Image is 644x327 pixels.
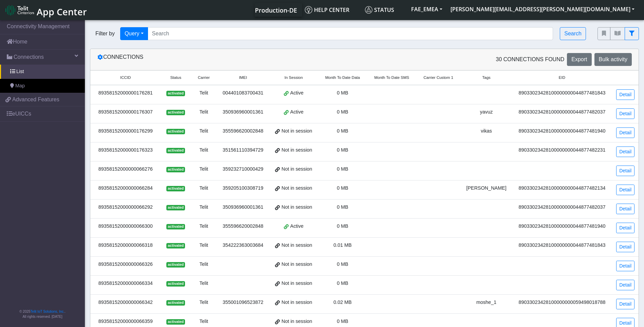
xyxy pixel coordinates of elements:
div: 89033023428100000000044877481843 [516,242,608,249]
div: 89358152000000066276 [94,166,157,173]
span: activated [166,205,185,210]
span: 0 MB [337,261,348,267]
span: Not in session [281,299,312,306]
div: 89358152000000066292 [94,204,157,211]
span: IMEI [239,75,247,81]
div: Telit [195,185,213,192]
span: activated [166,224,185,229]
a: Detail [616,108,634,119]
span: 0.01 MB [333,242,352,248]
a: Detail [616,127,634,138]
a: Your current platform instance [255,3,297,17]
span: List [16,68,24,75]
span: Month To Date Data [325,75,360,81]
span: Not in session [281,204,312,211]
div: 89358152000000066300 [94,223,157,230]
div: 89033023428100000000059498018788 [516,299,608,306]
span: activated [166,186,185,191]
a: Status [362,3,407,17]
span: 0 MB [337,185,348,191]
div: 355001096523872 [221,299,265,306]
a: Detail [616,89,634,100]
a: App Center [5,3,86,17]
div: 355596620002848 [221,223,265,230]
div: moshe_1 [464,299,508,306]
div: 89033023428100000000044877482037 [516,108,608,116]
span: Not in session [281,280,312,287]
span: Active [290,223,303,230]
span: Not in session [281,318,312,325]
span: Connections [14,53,44,61]
span: Filter by [90,30,120,38]
div: 359232710000429 [221,166,265,173]
div: Telit [195,280,213,287]
div: 89033023428100000000044877482037 [516,204,608,211]
div: 89033023428100000000044877481940 [516,223,608,230]
div: 359205100308719 [221,185,265,192]
a: Detail [616,185,634,195]
span: Export [571,56,587,62]
div: Telit [195,242,213,249]
div: 89358152000000176299 [94,127,157,135]
span: App Center [37,5,87,18]
button: Query [120,27,148,40]
span: activated [166,243,185,248]
span: 0 MB [337,223,348,229]
div: 004401083700431 [221,89,265,97]
input: Search... [148,27,553,40]
span: 30 Connections found [496,55,564,64]
a: Telit IoT Solutions, Inc. [31,310,65,313]
span: 0 MB [337,204,348,210]
div: 89033023428100000000044877482231 [516,147,608,154]
span: Bulk activity [599,56,627,62]
div: Telit [195,166,213,173]
span: 0 MB [337,147,348,153]
span: Help center [305,6,349,14]
a: Detail [616,147,634,157]
img: knowledge.svg [305,6,312,14]
div: 89358152000000066334 [94,280,157,287]
div: Telit [195,147,213,154]
a: Detail [616,204,634,214]
span: activated [166,91,185,96]
a: Detail [616,280,634,290]
div: 351561110394729 [221,147,265,154]
div: Telit [195,223,213,230]
div: Telit [195,108,213,116]
span: Production-DE [255,6,297,14]
span: activated [166,110,185,115]
div: 89358152000000066318 [94,242,157,249]
button: FAE_EMEA [407,3,446,15]
span: Status [170,75,181,81]
span: activated [166,148,185,153]
div: Telit [195,204,213,211]
button: [PERSON_NAME][EMAIL_ADDRESS][PERSON_NAME][DOMAIN_NAME] [446,3,639,15]
button: Export [567,53,591,66]
div: 354222363003684 [221,242,265,249]
span: Advanced Features [12,96,59,104]
span: 0 MB [337,319,348,324]
div: yavuz [464,108,508,116]
span: Not in session [281,147,312,154]
div: Telit [195,127,213,135]
span: activated [166,129,185,134]
a: Detail [616,223,634,233]
span: 0 MB [337,166,348,172]
div: 89358152000000066359 [94,318,157,325]
div: vikas [464,127,508,135]
a: Detail [616,242,634,252]
a: Detail [616,261,634,271]
div: Telit [195,89,213,97]
span: activated [166,167,185,172]
img: status.svg [365,6,372,14]
div: 89033023428100000000044877481843 [516,89,608,97]
div: [PERSON_NAME] [464,185,508,192]
button: Search [560,27,586,40]
span: Status [365,6,394,14]
span: Carrier [198,75,210,81]
span: activated [166,300,185,306]
a: Help center [302,3,362,17]
img: logo-telit-cinterion-gw-new.png [5,5,34,16]
div: 89358152000000176281 [94,89,157,97]
a: Detail [616,299,634,309]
